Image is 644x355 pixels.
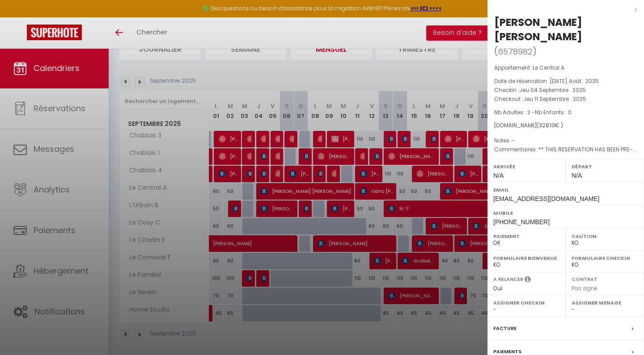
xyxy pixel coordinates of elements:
i: Sélectionner OUI si vous souhaiter envoyer les séquences de messages post-checkout [525,276,531,285]
label: Facture [493,324,517,333]
span: ( € ) [537,121,563,129]
label: Mobile [493,209,638,217]
div: [DOMAIN_NAME] [494,121,637,130]
div: x [487,4,637,15]
span: ( ) [494,45,537,58]
p: Date de réservation : [494,77,637,86]
label: Formulaire Bienvenue [493,254,560,263]
div: [PERSON_NAME] [PERSON_NAME] [494,15,637,44]
span: Jeu 04 Septembre . 2025 [519,86,586,94]
span: [EMAIL_ADDRESS][DOMAIN_NAME] [493,195,599,202]
label: Paiement [493,232,560,241]
label: Départ [572,162,638,171]
label: Assigner Checkin [493,298,560,307]
span: Nb Enfants : 0 [535,109,572,116]
p: Commentaires : [494,145,637,154]
span: Pas signé [572,284,597,292]
label: Email [493,185,638,194]
span: Le Central A [533,64,564,71]
label: Assigner Menage [572,298,638,307]
label: Caution [572,232,638,241]
span: Nb Adultes : 2 - [494,109,572,116]
p: Checkout : [494,95,637,104]
p: Notes : [494,136,637,145]
span: 6578982 [498,46,533,57]
span: N/A [493,172,504,179]
p: Checkin : [494,86,637,95]
p: Appartement : [494,63,637,72]
label: Formulaire Checkin [572,254,638,263]
span: 328.19 [539,121,555,129]
span: [PHONE_NUMBER] [493,218,550,226]
label: A relancer [493,276,523,283]
span: - [512,137,515,144]
span: [DATE] Août . 2025 [550,77,599,85]
span: N/A [572,172,582,179]
label: Arrivée [493,162,560,171]
span: Jeu 11 Septembre . 2025 [523,95,586,103]
label: Contrat [572,276,597,281]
